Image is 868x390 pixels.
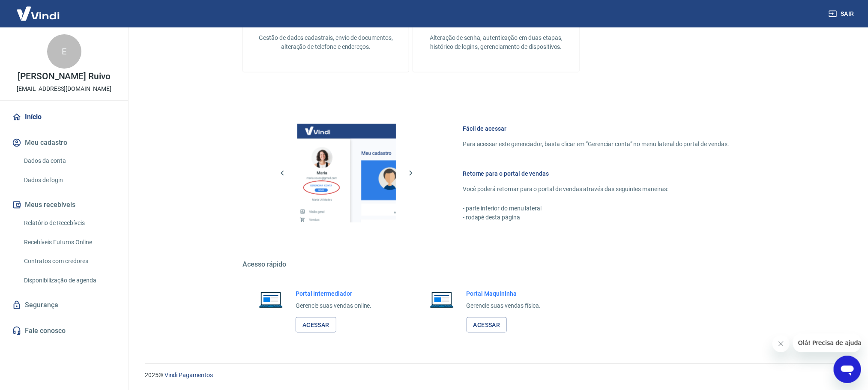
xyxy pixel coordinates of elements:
h6: Retorne para o portal de vendas [463,169,729,178]
a: Relatório de Recebíveis [21,214,118,232]
iframe: Botão para abrir a janela de mensagens [834,356,861,383]
p: [PERSON_NAME] Ruivo [18,72,111,81]
p: Para acessar este gerenciador, basta clicar em “Gerenciar conta” no menu lateral do portal de ven... [463,140,729,149]
h5: Acesso rápido [242,260,750,269]
a: Disponibilização de agenda [21,272,118,289]
a: Acessar [467,317,507,333]
h6: Portal Intermediador [296,289,372,298]
p: Gerencie suas vendas física. [467,301,541,310]
a: Vindi Pagamentos [165,372,213,378]
img: Imagem de um notebook aberto [253,289,289,310]
h6: Portal Maquininha [467,289,541,298]
a: Recebíveis Futuros Online [21,234,118,251]
h6: Fácil de acessar [463,124,729,133]
a: Contratos com credores [21,252,118,270]
a: Fale conosco [10,321,118,340]
p: Gestão de dados cadastrais, envio de documentos, alteração de telefone e endereços. [257,33,395,51]
a: Dados de login [21,171,118,189]
a: Acessar [296,317,336,333]
a: Início [10,108,118,126]
iframe: Fechar mensagem [772,335,790,352]
p: - parte inferior do menu lateral [463,204,729,213]
p: - rodapé desta página [463,213,729,222]
span: Olá! Precisa de ajuda? [5,6,72,13]
img: Imagem da dashboard mostrando o botão de gerenciar conta na sidebar no lado esquerdo [297,124,396,222]
div: E [47,34,81,69]
img: Imagem de um notebook aberto [424,289,460,310]
button: Meus recebíveis [10,195,118,214]
iframe: Mensagem da empresa [793,333,861,352]
img: Vindi [10,0,66,27]
p: 2025 © [145,371,847,380]
button: Sair [827,6,858,22]
p: Gerencie suas vendas online. [296,301,372,310]
p: Alteração de senha, autenticação em duas etapas, histórico de logins, gerenciamento de dispositivos. [427,33,565,51]
p: [EMAIL_ADDRESS][DOMAIN_NAME] [17,84,111,93]
button: Meu cadastro [10,133,118,152]
p: Você poderá retornar para o portal de vendas através das seguintes maneiras: [463,185,729,194]
a: Dados da conta [21,152,118,170]
a: Segurança [10,296,118,315]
